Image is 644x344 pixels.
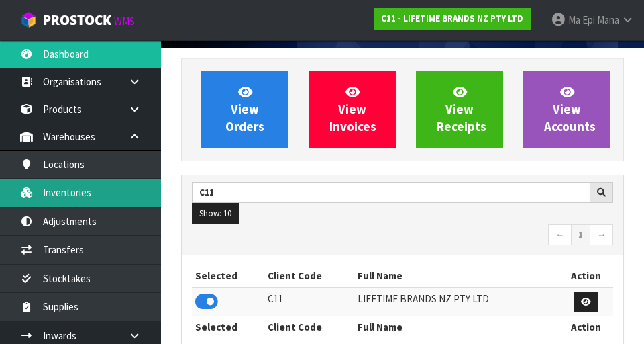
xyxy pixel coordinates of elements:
th: Full Name [354,265,558,287]
span: Mana [597,13,619,26]
span: View Accounts [544,84,596,134]
th: Action [559,265,613,287]
span: View Receipts [437,84,486,134]
a: C11 - LIFETIME BRANDS NZ PTY LTD [374,8,531,30]
th: Client Code [264,265,354,287]
span: View Invoices [329,84,376,134]
input: Search clients [192,182,590,203]
a: ViewReceipts [416,71,503,148]
nav: Page navigation [192,224,613,248]
th: Selected [192,316,264,338]
span: View Orders [225,84,264,134]
th: Selected [192,265,264,287]
a: ViewAccounts [523,71,610,148]
span: ProStock [43,11,111,29]
a: ViewInvoices [309,71,396,148]
a: → [590,224,613,246]
span: Ma Epi [568,13,595,26]
th: Full Name [354,316,558,338]
a: 1 [571,224,590,246]
a: ← [548,224,572,246]
th: Client Code [264,316,354,338]
small: WMS [114,15,135,28]
button: Show: 10 [192,203,239,224]
img: cube-alt.png [20,11,37,28]
a: ViewOrders [201,71,288,148]
td: C11 [264,288,354,316]
strong: C11 - LIFETIME BRANDS NZ PTY LTD [381,13,523,24]
th: Action [559,316,613,338]
td: LIFETIME BRANDS NZ PTY LTD [354,288,558,316]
